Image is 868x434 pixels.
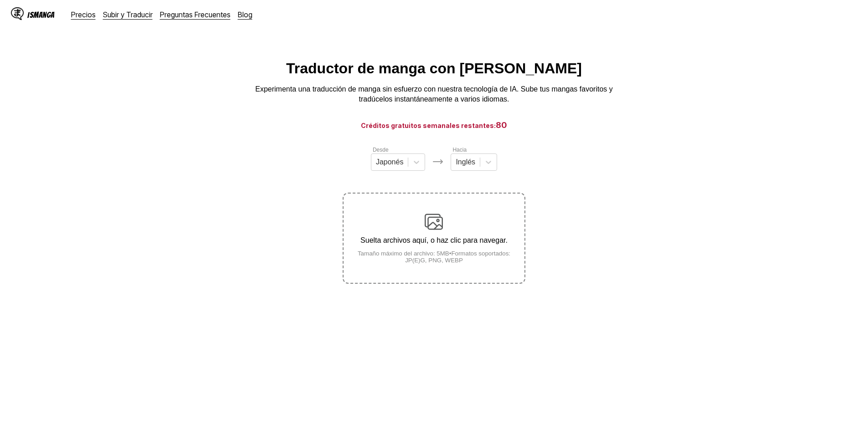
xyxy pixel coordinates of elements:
h3: Créditos gratuitos semanales restantes: [22,119,846,131]
small: Tamaño máximo del archivo: 5MB • Formatos soportados: JP(E)G, PNG, WEBP [344,250,524,264]
a: Precios [71,10,96,19]
a: Preguntas Frecuentes [160,10,231,19]
a: Subir y Traducir [103,10,153,19]
a: IsManga LogoIsManga [11,7,71,22]
div: IsManga [27,10,55,19]
span: 80 [496,120,507,130]
label: Desde [373,147,389,153]
p: Experimenta una traducción de manga sin esfuerzo con nuestra tecnología de IA. Sube tus mangas fa... [252,84,616,105]
h1: Traductor de manga con [PERSON_NAME] [286,60,582,77]
img: IsManga Logo [11,7,24,20]
p: Suelta archivos aquí, o haz clic para navegar. [344,236,524,245]
img: Languages icon [432,156,443,167]
label: Hacia [452,147,467,153]
a: Blog [238,10,252,19]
